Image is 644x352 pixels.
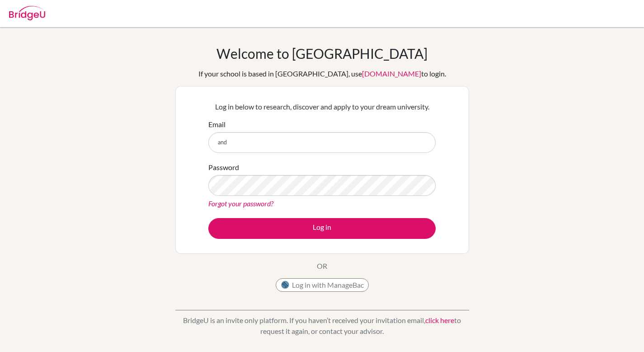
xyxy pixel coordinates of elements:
[208,199,273,208] a: Forgot your password?
[208,119,226,130] label: Email
[9,6,45,20] img: Bridge-U
[208,101,436,112] p: Log in below to research, discover and apply to your dream university.
[198,68,446,79] div: If your school is based in [GEOGRAPHIC_DATA], use to login.
[175,315,469,337] p: BridgeU is an invite only platform. If you haven’t received your invitation email, to request it ...
[208,218,436,239] button: Log in
[362,69,421,78] a: [DOMAIN_NAME]
[425,316,454,324] a: click here
[317,261,327,271] p: OR
[216,45,428,62] h1: Welcome to [GEOGRAPHIC_DATA]
[276,278,369,292] button: Log in with ManageBac
[208,162,239,173] label: Password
